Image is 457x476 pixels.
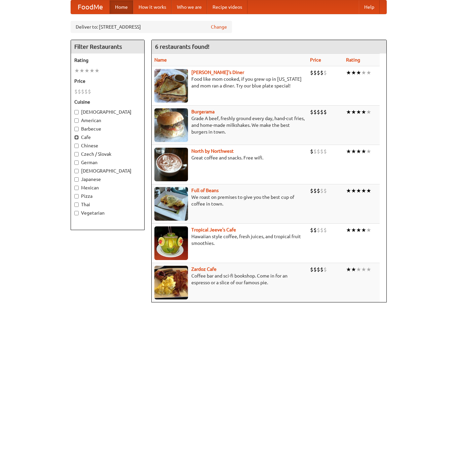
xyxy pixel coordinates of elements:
[154,272,305,286] p: Coffee bar and sci-fi bookshop. Come in for an espresso or a slice of our famous pie.
[74,211,79,215] input: Vegetarian
[356,108,361,116] li: ★
[74,193,141,199] label: Pizza
[154,148,188,181] img: north.jpg
[323,187,327,194] li: $
[191,70,244,75] a: [PERSON_NAME]'s Diner
[313,108,317,116] li: $
[361,148,366,155] li: ★
[74,203,79,207] input: Thai
[74,88,78,95] li: $
[74,135,79,140] input: Cafe
[351,108,356,116] li: ★
[313,266,317,273] li: $
[207,0,247,14] a: Recipe videos
[351,266,356,273] li: ★
[346,108,351,116] li: ★
[89,67,94,74] li: ★
[74,194,79,198] input: Pizza
[313,148,317,155] li: $
[346,187,351,194] li: ★
[191,227,236,232] a: Tropical Jeeve's Cafe
[351,226,356,234] li: ★
[74,78,141,84] h5: Price
[323,148,327,155] li: $
[74,127,79,131] input: Barbecue
[74,57,141,64] h5: Rating
[74,118,79,123] input: American
[361,226,366,234] li: ★
[310,266,313,273] li: $
[356,226,361,234] li: ★
[155,43,210,50] ng-pluralize: 6 restaurants found!
[191,109,215,114] a: Burgerama
[366,148,371,155] li: ★
[310,226,313,234] li: $
[110,0,133,14] a: Home
[71,0,110,14] a: FoodMe
[74,201,141,208] label: Thai
[317,226,320,234] li: $
[310,69,313,76] li: $
[317,266,320,273] li: $
[361,187,366,194] li: ★
[84,67,89,74] li: ★
[154,115,305,135] p: Grade A beef, freshly ground every day, hand-cut fries, and home-made milkshakes. We make the bes...
[154,233,305,247] p: Hawaiian style coffee, fresh juices, and tropical fruit smoothies.
[313,226,317,234] li: $
[71,40,144,53] h4: Filter Restaurants
[346,57,360,63] a: Rating
[191,266,217,272] a: Zardoz Cafe
[366,69,371,76] li: ★
[154,266,188,299] img: zardoz.jpg
[356,187,361,194] li: ★
[317,69,320,76] li: $
[154,76,305,89] p: Food like mom cooked, if you grew up in [US_STATE] and mom ran a diner. Try our blue plate special!
[74,160,79,165] input: German
[366,187,371,194] li: ★
[356,148,361,155] li: ★
[79,67,84,74] li: ★
[74,184,141,191] label: Mexican
[361,69,366,76] li: ★
[366,108,371,116] li: ★
[310,108,313,116] li: $
[320,69,323,76] li: $
[323,69,327,76] li: $
[310,187,313,194] li: $
[74,210,141,216] label: Vegetarian
[81,88,84,95] li: $
[74,159,141,166] label: German
[191,148,234,154] a: North by Northwest
[310,148,313,155] li: $
[313,69,317,76] li: $
[346,148,351,155] li: ★
[351,148,356,155] li: ★
[320,266,323,273] li: $
[74,117,141,124] label: American
[317,187,320,194] li: $
[74,177,79,182] input: Japanese
[74,67,79,74] li: ★
[154,187,188,221] img: beans.jpg
[323,266,327,273] li: $
[366,266,371,273] li: ★
[154,57,167,63] a: Name
[211,24,227,30] a: Change
[351,69,356,76] li: ★
[94,67,100,74] li: ★
[313,187,317,194] li: $
[74,109,141,115] label: [DEMOGRAPHIC_DATA]
[74,144,79,148] input: Chinese
[317,148,320,155] li: $
[71,21,232,33] div: Deliver to: [STREET_ADDRESS]
[366,226,371,234] li: ★
[320,226,323,234] li: $
[359,0,380,14] a: Help
[133,0,172,14] a: How it works
[356,69,361,76] li: ★
[74,151,141,157] label: Czech / Slovak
